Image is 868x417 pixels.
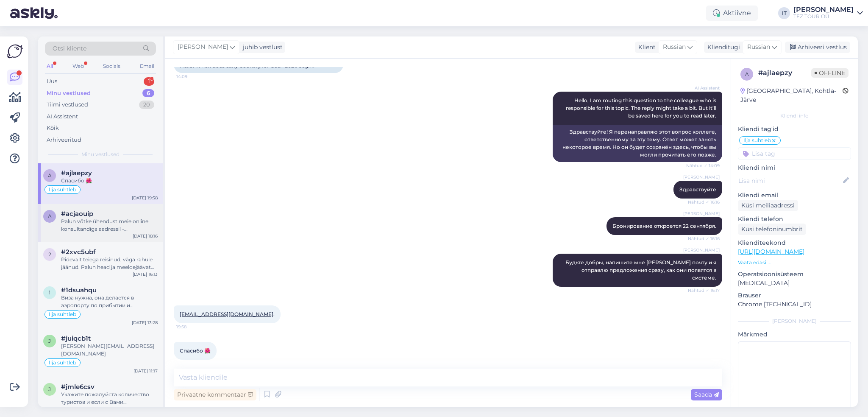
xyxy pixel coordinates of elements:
[565,259,718,281] span: Будьте добры, напишите мне [PERSON_NAME] почту и я отправлю предложения сразу, как они появятся в...
[48,338,51,344] span: j
[53,44,86,53] span: Otsi kliente
[180,311,275,317] span: .
[743,138,771,143] span: Ilja suhtleb
[48,251,51,257] span: 2
[48,172,52,179] span: a
[747,42,770,52] span: Russian
[688,287,720,294] span: Nähtud ✓ 16:17
[49,289,50,296] span: 1
[81,151,120,158] span: Minu vestlused
[635,43,656,52] div: Klient
[49,187,76,192] span: Ilja suhtleb
[134,368,158,374] div: [DATE] 11:17
[61,210,93,218] span: #acjaouip
[688,85,720,91] span: AI Assistent
[738,279,851,288] p: [MEDICAL_DATA]
[706,6,758,21] div: Aktiivne
[133,271,158,277] div: [DATE] 16:13
[683,174,720,180] span: [PERSON_NAME]
[61,294,158,309] div: Виза нужна, она делается в аэропорту по прибытии и стоимость 25EUR
[612,223,716,229] span: Бронирование откроется 22 сентября.
[61,286,97,294] span: #1dsuahqu
[45,61,55,72] div: All
[61,391,158,406] div: Укажите пожалуйста количество туристов и если с Вами путешествуют и дети, то их возраст.
[566,97,718,119] span: Hello, I am routing this question to the colleague who is responsible for this topic. The reply m...
[144,77,154,86] div: 1
[176,324,208,330] span: 19:58
[176,73,208,80] span: 14:09
[785,42,850,53] div: Arhiveeri vestlus
[738,125,851,134] p: Kliendi tag'id
[683,210,720,217] span: [PERSON_NAME]
[738,215,851,224] p: Kliendi telefon
[738,200,798,211] div: Küsi meiliaadressi
[176,360,208,367] span: 19:58
[174,389,256,400] div: Privaatne kommentaar
[683,247,720,253] span: [PERSON_NAME]
[793,6,863,20] a: [PERSON_NAME]TEZ TOUR OÜ
[132,319,158,326] div: [DATE] 13:28
[778,7,790,19] div: IT
[138,61,156,72] div: Email
[61,177,158,185] div: Спасибо 🌺
[738,259,851,266] p: Vaata edasi ...
[738,248,804,255] a: [URL][DOMAIN_NAME]
[180,311,273,317] a: [EMAIL_ADDRESS][DOMAIN_NAME]
[47,124,59,132] div: Kõik
[47,136,81,144] div: Arhiveeritud
[7,43,23,59] img: Askly Logo
[49,360,76,365] span: Ilja suhtleb
[48,213,52,219] span: a
[101,61,122,72] div: Socials
[47,112,78,121] div: AI Assistent
[132,195,158,201] div: [DATE] 19:58
[133,233,158,239] div: [DATE] 18:16
[738,317,851,325] div: [PERSON_NAME]
[553,125,722,162] div: Здравствуйте! Я перенаправляю этот вопрос коллеге, ответственному за эту тему. Ответ может занять...
[49,312,76,317] span: Ilja suhtleb
[738,330,851,339] p: Märkmed
[47,101,88,109] div: Tiimi vestlused
[139,101,154,109] div: 20
[663,42,686,52] span: Russian
[738,270,851,279] p: Operatsioonisüsteem
[61,218,158,233] div: Palun võtke ühendust meie online konsultandiga aadressil - [EMAIL_ADDRESS][DOMAIN_NAME]
[793,13,854,20] div: TEZ TOUR OÜ
[740,87,843,104] div: [GEOGRAPHIC_DATA], Kohtla-Järve
[48,386,51,392] span: j
[811,68,849,78] span: Offline
[142,89,154,98] div: 6
[738,191,851,200] p: Kliendi email
[738,300,851,309] p: Chrome [TECHNICAL_ID]
[688,235,720,242] span: Nähtud ✓ 16:16
[704,43,740,52] div: Klienditugi
[71,61,86,72] div: Web
[688,199,720,205] span: Nähtud ✓ 16:16
[61,169,92,177] span: #ajlaepzy
[61,342,158,358] div: [PERSON_NAME][EMAIL_ADDRESS][DOMAIN_NAME]
[61,256,158,271] div: Pidevalt teiega reisinud, väga rahule jäänud. Palun head ja meeldejäävat olemist [PERSON_NAME] sü...
[793,6,854,13] div: [PERSON_NAME]
[180,347,211,354] span: Спасибо 🌺
[745,71,749,77] span: a
[758,68,811,78] div: # ajlaepzy
[61,383,95,391] span: #jmle6csv
[47,77,57,86] div: Uus
[738,163,851,172] p: Kliendi nimi
[47,89,91,98] div: Minu vestlused
[686,162,720,169] span: Nähtud ✓ 14:09
[694,391,719,398] span: Saada
[738,176,841,185] input: Lisa nimi
[738,291,851,300] p: Brauser
[178,42,228,52] span: [PERSON_NAME]
[738,238,851,247] p: Klienditeekond
[61,248,96,256] span: #2xvc5ubf
[679,186,716,193] span: Здравствуйте
[61,335,91,342] span: #juiqcb1t
[738,147,851,160] input: Lisa tag
[738,112,851,120] div: Kliendi info
[239,43,283,52] div: juhib vestlust
[738,224,806,235] div: Küsi telefoninumbrit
